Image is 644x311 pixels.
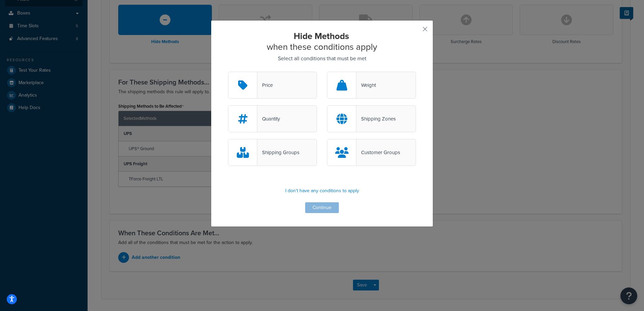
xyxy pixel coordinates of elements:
h2: when these conditions apply [228,31,416,52]
div: Price [257,80,273,90]
p: Select all conditions that must be met [228,54,416,63]
div: Customer Groups [356,148,400,157]
div: Shipping Zones [356,114,396,124]
div: Shipping Groups [257,148,299,157]
div: Quantity [257,114,280,124]
strong: Hide Methods [294,30,349,42]
div: Weight [356,80,376,90]
p: I don't have any conditions to apply [228,186,416,196]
